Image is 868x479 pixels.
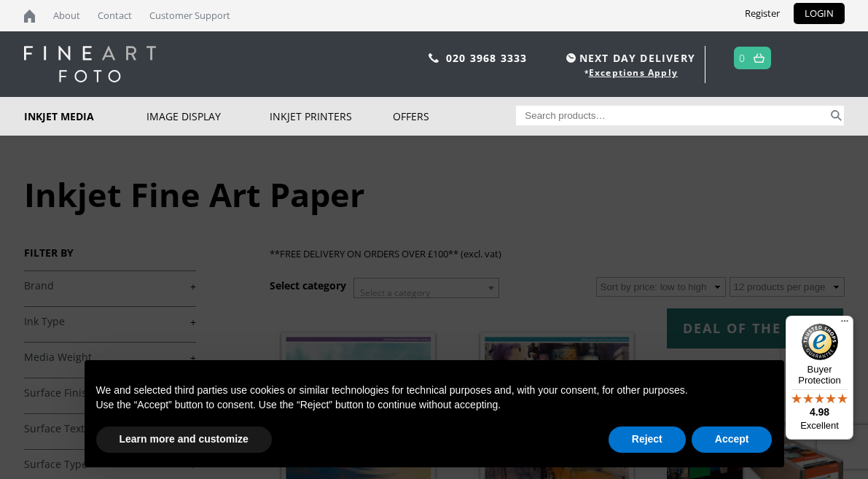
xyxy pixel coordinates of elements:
[786,316,853,440] button: Trusted Shops TrustmarkBuyer Protection4.98Excellent
[828,106,845,125] button: Search
[802,324,838,360] img: Trusted Shops Trustmark
[24,97,147,136] a: Inkjet Media
[810,406,829,418] span: 4.98
[739,47,746,69] a: 0
[734,3,791,24] a: Register
[566,53,576,63] img: time.svg
[836,316,853,333] button: Menu
[609,427,686,453] button: Reject
[794,3,845,24] a: LOGIN
[589,66,678,79] a: Exceptions Apply
[786,364,853,386] p: Buyer Protection
[146,97,270,136] a: Image Display
[270,97,393,136] a: Inkjet Printers
[563,50,695,66] span: NEXT DAY DELIVERY
[516,106,828,125] input: Search products…
[429,53,439,63] img: phone.svg
[24,46,156,82] img: logo-white.svg
[96,383,773,398] p: We and selected third parties use cookies or similar technologies for technical purposes and, wit...
[446,51,528,65] a: 020 3968 3333
[96,398,773,413] p: Use the “Accept” button to consent. Use the “Reject” button to continue without accepting.
[754,53,765,63] img: basket.svg
[393,97,516,136] a: Offers
[96,427,272,453] button: Learn more and customize
[692,427,773,453] button: Accept
[786,420,853,432] p: Excellent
